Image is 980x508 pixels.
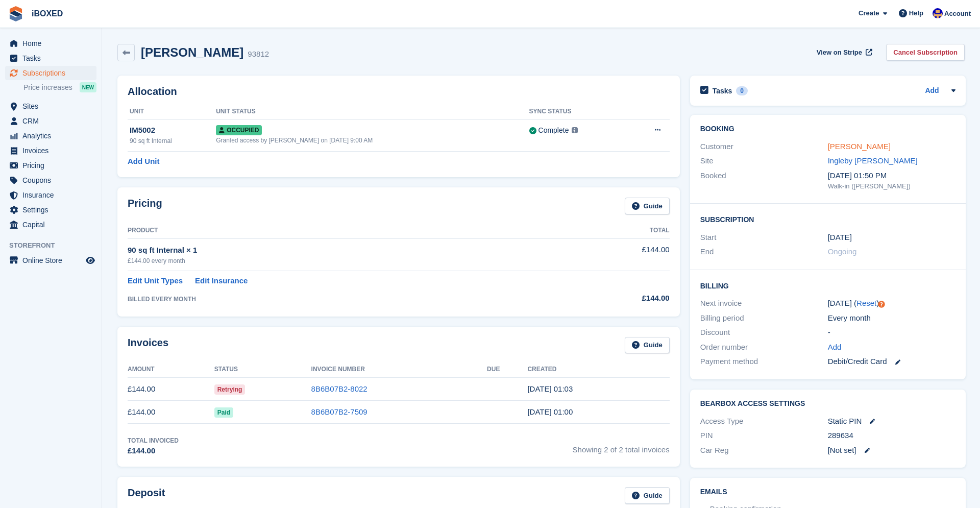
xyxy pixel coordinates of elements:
[828,298,955,309] div: [DATE] ( )
[128,436,179,445] div: Total Invoiced
[128,223,568,239] th: Product
[22,217,84,232] span: Capital
[128,361,214,378] th: Amount
[700,232,828,244] div: Start
[813,44,874,61] a: View on Stripe
[828,430,955,442] div: 289634
[700,155,828,167] div: Site
[130,125,216,136] div: IM5002
[700,246,828,258] div: End
[5,99,96,113] a: menu
[828,142,891,151] a: [PERSON_NAME]
[713,86,732,95] h2: Tasks
[22,66,84,80] span: Subscriptions
[311,361,487,378] th: Invoice Number
[128,256,568,265] div: £144.00 every month
[22,143,84,158] span: Invoices
[828,247,857,256] span: Ongoing
[128,378,214,401] td: £144.00
[700,170,828,191] div: Booked
[128,487,165,504] h2: Deposit
[817,47,862,58] span: View on Stripe
[625,337,670,354] a: Guide
[214,384,246,395] span: Retrying
[311,384,367,393] a: 8B6B07B2-8022
[28,5,67,22] a: iBOXED
[700,356,828,368] div: Payment method
[5,173,96,187] a: menu
[216,136,529,145] div: Granted access by [PERSON_NAME] on [DATE] 9:00 AM
[568,293,670,304] div: £144.00
[22,253,84,268] span: Online Store
[8,6,23,21] img: stora-icon-8386f47178a22dfd0bd8f6a31ec36ba5ce8667c1dd55bd0f319d3a0aa187defe.svg
[22,114,84,128] span: CRM
[700,430,828,442] div: PIN
[487,361,527,378] th: Due
[572,127,578,133] img: icon-info-grey-7440780725fd019a000dd9b08b2336e03edf1995a4989e88bcd33f0948082b44.svg
[700,445,828,456] div: Car Reg
[248,49,269,60] div: 93812
[700,416,828,427] div: Access Type
[22,36,84,51] span: Home
[5,51,96,65] a: menu
[22,203,84,217] span: Settings
[311,407,367,416] a: 8B6B07B2-7509
[828,327,955,338] div: -
[22,129,84,143] span: Analytics
[195,275,248,287] a: Edit Insurance
[859,8,879,18] span: Create
[22,51,84,65] span: Tasks
[22,173,84,187] span: Coupons
[214,407,233,418] span: Paid
[214,361,311,378] th: Status
[128,401,214,424] td: £144.00
[216,125,262,135] span: Occupied
[568,223,670,239] th: Total
[128,86,670,98] h2: Allocation
[5,203,96,217] a: menu
[5,158,96,173] a: menu
[886,44,965,61] a: Cancel Subscription
[5,188,96,202] a: menu
[141,45,243,59] h2: [PERSON_NAME]
[925,85,939,97] a: Add
[573,436,670,457] span: Showing 2 of 2 total invoices
[527,384,573,393] time: 2025-08-05 00:03:34 UTC
[568,238,670,271] td: £144.00
[828,312,955,324] div: Every month
[828,445,955,456] div: [Not set]
[700,125,955,133] h2: Booking
[828,232,852,244] time: 2025-07-05 00:00:00 UTC
[625,198,670,214] a: Guide
[5,217,96,232] a: menu
[22,99,84,113] span: Sites
[128,104,216,120] th: Unit
[128,445,179,457] div: £144.00
[700,342,828,353] div: Order number
[700,327,828,338] div: Discount
[23,82,96,93] a: Price increases NEW
[828,416,955,427] div: Static PIN
[700,488,955,496] h2: Emails
[700,312,828,324] div: Billing period
[128,275,183,287] a: Edit Unit Types
[700,214,955,224] h2: Subscription
[216,104,529,120] th: Unit Status
[128,156,159,167] a: Add Unit
[538,125,569,136] div: Complete
[130,136,216,146] div: 90 sq ft Internal
[5,36,96,51] a: menu
[128,245,568,256] div: 90 sq ft Internal × 1
[856,299,876,307] a: Reset
[944,9,971,19] span: Account
[736,86,748,95] div: 0
[828,356,955,368] div: Debit/Credit Card
[9,240,102,251] span: Storefront
[84,254,96,267] a: Preview store
[828,181,955,191] div: Walk-in ([PERSON_NAME])
[700,280,955,291] h2: Billing
[700,400,955,408] h2: BearBox Access Settings
[5,143,96,158] a: menu
[5,66,96,80] a: menu
[828,170,955,182] div: [DATE] 01:50 PM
